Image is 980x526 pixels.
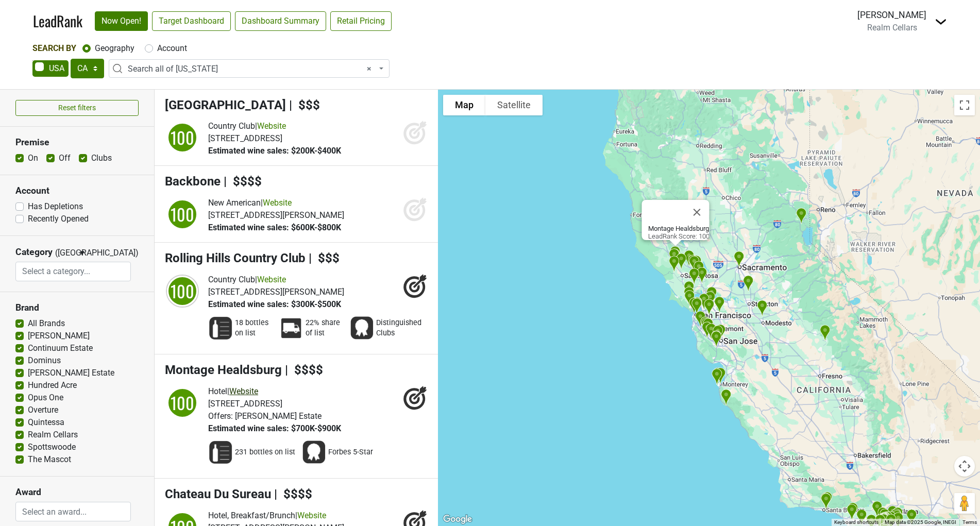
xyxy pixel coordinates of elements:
span: Search all of California [109,59,390,78]
div: Chateau Du Sureau [816,320,835,346]
span: Backbone [165,174,221,189]
img: Google [441,513,475,526]
span: Rolling Hills Country Club [165,251,306,265]
span: Country Club [208,275,255,284]
span: Hotel, Breakfast/Brunch [208,511,295,520]
div: Marin Country Club [680,277,699,302]
a: Terms (opens in new tab) [962,519,977,525]
div: Four Seasons Napa Valley [680,246,699,271]
div: Ludwig's Fine Wine & Spirits [680,282,699,308]
span: 22% share of list [306,318,343,338]
label: Recently Opened [28,213,89,225]
img: Award [349,316,374,341]
div: K & L Wine Merchants [696,312,715,337]
span: Estimated wine sales: $200K-$400K [208,146,341,156]
h3: Account [15,185,139,196]
div: Charlie Palmer Steak Napa [692,263,712,288]
a: Website [263,198,292,208]
div: Porterhouse [691,307,710,332]
div: The Kitchen Restaurant [730,247,749,272]
div: Birnam Wood Golf Club [818,487,837,513]
span: Country Club [208,121,255,131]
span: Realm Cellars [867,23,917,32]
img: quadrant_split.svg [165,385,200,420]
button: Map camera controls [954,456,975,477]
span: [STREET_ADDRESS] [208,133,282,143]
span: | $$$ [309,251,340,265]
div: Silicon Valley Capital Club [711,320,730,345]
button: Keyboard shortcuts [834,519,878,526]
span: Montage Healdsburg [165,363,282,377]
img: quadrant_split.svg [165,197,200,232]
span: Estimated wine sales: $300K-$500K [208,299,341,309]
div: Nobu Hotel Palo Alto [699,314,718,339]
div: Contra Costa Country Club [702,282,721,308]
div: | [208,274,344,286]
a: Open this area in Google Maps (opens a new window) [441,513,475,526]
label: Off [59,152,71,164]
div: Farmhouse Inn [665,251,684,277]
h3: Award [15,487,139,498]
div: Palo Alto Hills Golf & Country Club [698,317,717,343]
label: Overture [28,404,58,416]
span: Search all of California [128,63,377,75]
a: Now Open! [95,11,148,31]
label: Continuum Estate [28,342,93,354]
span: | $$$$ [224,174,262,189]
label: Opus One [28,392,63,404]
span: | $$$ [289,98,320,112]
span: [PERSON_NAME] Estate [235,411,322,421]
div: The Madrona [665,244,684,269]
span: New American [208,198,261,208]
img: Award [301,440,326,465]
span: Offers: [208,411,233,421]
label: All Brands [28,317,65,330]
h3: Brand [15,302,139,313]
div: [PERSON_NAME] [857,8,926,22]
div: Los Altos Golf & Country Club [702,319,721,344]
div: Woodbridge Golf & Country Club [739,271,758,296]
span: ([GEOGRAPHIC_DATA]) [55,247,76,262]
a: LeadRank [33,10,82,32]
div: Draeger's Market - Danville [710,292,729,317]
h3: Premise [15,137,139,148]
span: ▼ [78,248,86,258]
label: [PERSON_NAME] Estate [28,367,114,379]
div: Monterey Peninsula Country Club [708,363,728,388]
label: Geography [95,42,134,55]
span: 231 bottles on list [235,447,295,457]
div: Spanish Hills Country Club [842,500,861,525]
div: Del Rio Country Club [753,296,772,321]
span: Chateau Du Sureau [165,487,271,501]
label: Account [157,42,187,55]
span: Estimated wine sales: $700K-$900K [208,423,341,433]
img: Wine List [208,440,233,465]
b: Montage Healdsburg [648,225,709,232]
span: Remove all items [367,63,371,75]
div: Clark's Oyster Bar [697,313,716,338]
div: Jackson's Wines & Spirits [701,287,720,312]
div: Martis Camp [792,203,811,229]
div: PRESS [685,251,704,277]
label: Dominus [28,354,61,367]
div: Four Seasons Resort The Biltmore [817,489,836,514]
a: Dashboard Summary [235,11,326,31]
span: Search By [32,43,76,53]
a: Website [229,386,258,396]
div: Montecito Club [816,488,835,514]
button: Show street map [443,95,485,115]
div: K & L Wine Merchants [687,294,706,319]
input: Select an award... [16,502,130,521]
button: Close [685,200,709,225]
img: Dropdown Menu [935,15,947,28]
div: | [208,120,341,132]
label: On [28,152,38,164]
div: 100 [167,276,198,307]
button: Toggle fullscreen view [954,95,975,115]
img: Wine List [208,316,233,341]
a: Retail Pricing [330,11,392,31]
span: Map data ©2025 Google, INEGI [885,519,956,525]
label: Realm Cellars [28,429,78,441]
div: Ad Hoc [689,257,708,282]
div: 100 [167,387,198,418]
